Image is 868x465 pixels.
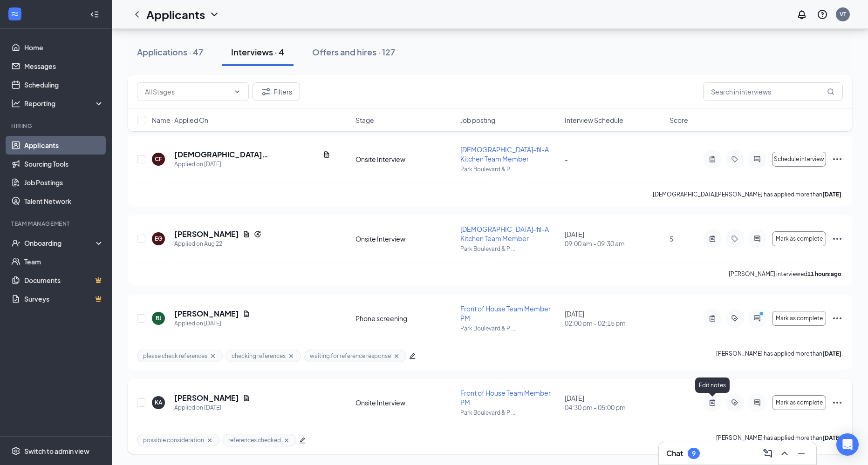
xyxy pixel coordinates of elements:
[460,304,551,322] span: Front of House Team Member PM
[716,434,843,446] p: [PERSON_NAME] has applied more than .
[24,290,104,308] a: SurveysCrown
[762,448,773,459] svg: ComposeMessage
[729,399,740,406] svg: ActiveTag
[243,394,250,402] svg: Document
[707,399,718,406] svg: ActiveNote
[174,229,239,239] h5: [PERSON_NAME]
[24,271,104,290] a: DocumentsCrown
[143,436,204,444] span: possible consideration
[822,350,841,357] b: [DATE]
[707,235,718,243] svg: ActiveNote
[393,352,400,360] svg: Cross
[729,155,740,163] svg: Tag
[565,403,664,412] span: 04:30 pm - 05:00 pm
[776,315,823,322] span: Mark as complete
[752,155,763,163] svg: ActiveChat
[145,87,230,97] input: All Stages
[460,245,560,253] p: Park Boulevard & P ...
[772,395,826,410] button: Mark as complete
[695,377,730,393] div: Edit notes
[653,190,843,198] p: [DEMOGRAPHIC_DATA][PERSON_NAME] has applied more than .
[355,155,455,164] div: Onsite Interview
[174,309,239,319] h5: [PERSON_NAME]
[24,38,104,57] a: Home
[355,314,455,323] div: Phone screening
[231,46,284,58] div: Interviews · 4
[24,238,96,248] div: Onboarding
[174,319,250,328] div: Applied on [DATE]
[707,315,718,322] svg: ActiveNote
[174,393,239,403] h5: [PERSON_NAME]
[174,239,261,249] div: Applied on Aug 22
[11,446,21,456] svg: Settings
[565,393,664,412] div: [DATE]
[729,270,843,278] p: [PERSON_NAME] interviewed .
[10,9,20,19] svg: WorkstreamLogo
[228,436,281,444] span: references checked
[24,252,104,271] a: Team
[752,399,763,406] svg: ActiveChat
[729,315,740,322] svg: ActiveTag
[155,235,163,243] div: EG
[209,352,217,360] svg: Cross
[283,437,290,444] svg: Cross
[137,46,203,58] div: Applications · 47
[840,10,846,18] div: VT
[776,399,823,406] span: Mark as complete
[131,9,143,20] a: ChevronLeft
[24,75,104,94] a: Scheduling
[772,311,826,326] button: Mark as complete
[146,7,205,22] h1: Applicants
[299,437,306,444] span: edit
[11,238,21,248] svg: UserCheck
[670,115,688,125] span: Score
[409,353,416,359] span: edit
[670,235,673,243] span: 5
[796,448,807,459] svg: Minimize
[310,352,391,360] span: waiting for reference response
[777,446,792,461] button: ChevronUp
[243,230,250,238] svg: Document
[24,57,104,75] a: Messages
[772,231,826,246] button: Mark as complete
[24,192,104,210] a: Talent Network
[155,398,162,406] div: KA
[174,403,250,412] div: Applied on [DATE]
[565,155,568,163] span: -
[460,145,549,163] span: [DEMOGRAPHIC_DATA]-fil-A Kitchen Team Member
[760,446,775,461] button: ComposeMessage
[460,165,560,173] p: Park Boulevard & P ...
[253,82,300,101] button: Filter Filters
[11,122,102,130] div: Hiring
[260,86,272,97] svg: Filter
[232,352,286,360] span: checking references
[24,136,104,155] a: Applicants
[152,115,208,125] span: Name · Applied On
[355,398,455,407] div: Onsite Interview
[692,450,696,458] div: 9
[565,229,664,248] div: [DATE]
[729,235,740,243] svg: Tag
[11,99,21,108] svg: Analysis
[156,314,162,322] div: BJ
[716,350,843,362] p: [PERSON_NAME] has applied more than .
[460,115,495,125] span: Job posting
[832,397,843,408] svg: Ellipses
[209,9,220,20] svg: ChevronDown
[460,409,560,417] p: Park Boulevard & P ...
[807,270,841,277] b: 11 hours ago
[822,434,841,441] b: [DATE]
[24,155,104,173] a: Sourcing Tools
[11,220,102,228] div: Team Management
[565,309,664,328] div: [DATE]
[832,233,843,244] svg: Ellipses
[24,99,104,108] div: Reporting
[757,311,768,318] svg: PrimaryDot
[206,437,213,444] svg: Cross
[774,156,824,162] span: Schedule interview
[707,155,718,163] svg: ActiveNote
[460,324,560,332] p: Park Boulevard & P ...
[243,310,250,317] svg: Document
[565,318,664,328] span: 02:00 pm - 02:15 pm
[24,173,104,192] a: Job Postings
